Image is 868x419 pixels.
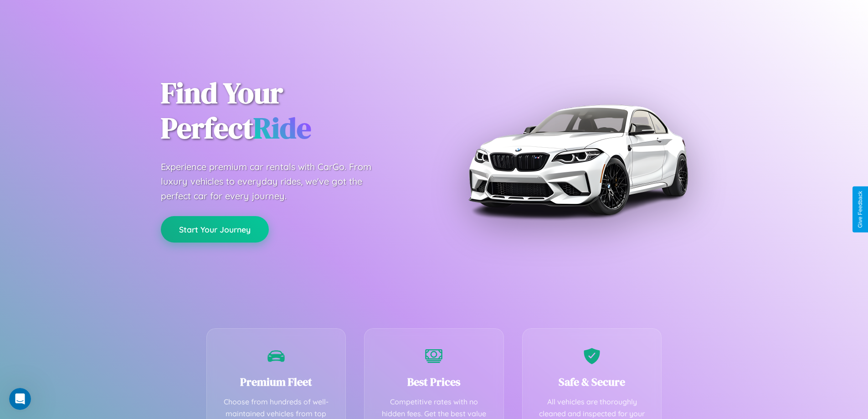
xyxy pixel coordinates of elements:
div: Give Feedback [857,191,863,228]
button: Start Your Journey [161,216,269,243]
h3: Premium Fleet [221,374,332,389]
p: Experience premium car rentals with CarGo. From luxury vehicles to everyday rides, we've got the ... [161,160,389,203]
img: Premium BMW car rental vehicle [464,46,692,274]
h3: Best Prices [378,374,490,389]
h3: Safe & Secure [536,374,648,389]
span: Ride [253,108,311,148]
h1: Find Your Perfect [161,76,421,146]
iframe: Intercom live chat [9,388,31,410]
